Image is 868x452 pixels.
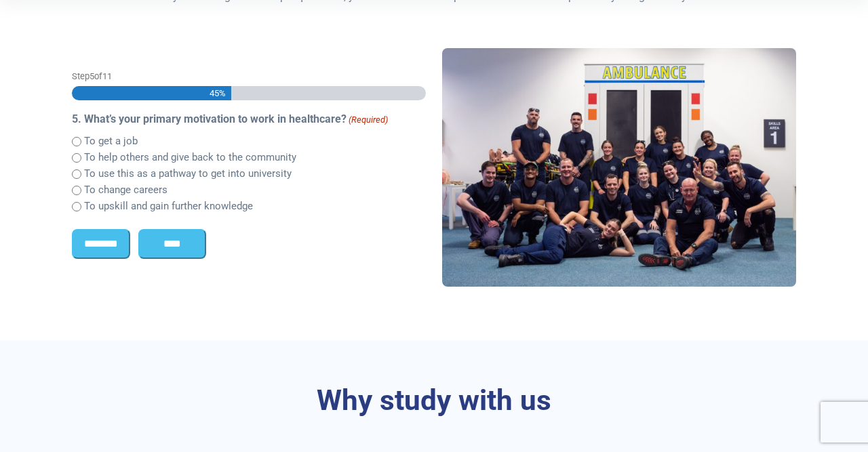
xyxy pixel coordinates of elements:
[84,150,296,165] label: To help others and give back to the community
[208,86,226,100] span: 45%
[90,71,94,81] span: 5
[84,182,167,198] label: To change careers
[84,199,253,214] label: To upskill and gain further knowledge
[348,113,389,127] span: (Required)
[72,70,426,83] p: Step of
[102,71,112,81] span: 11
[72,111,426,127] legend: 5. What’s your primary motivation to work in healthcare?
[72,384,796,418] h3: Why study with us
[84,166,292,182] label: To use this as a pathway to get into university
[84,133,138,149] label: To get a job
